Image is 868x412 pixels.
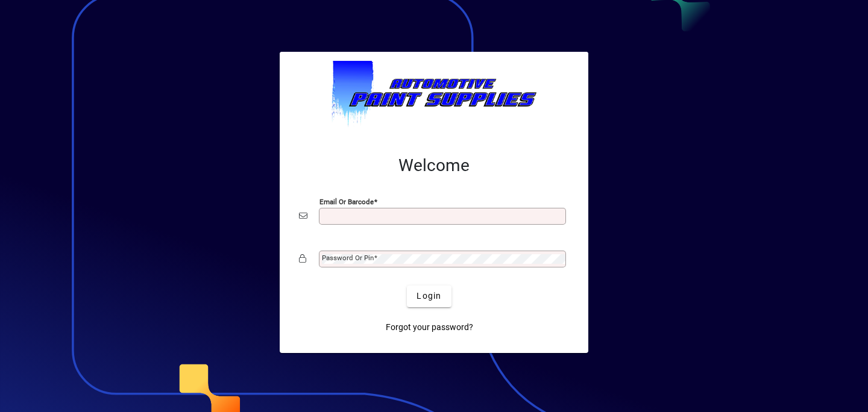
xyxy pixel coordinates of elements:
[322,254,374,262] mat-label: Password or Pin
[319,197,374,205] mat-label: Email or Barcode
[417,290,441,302] span: Login
[381,317,478,339] a: Forgot your password?
[299,155,569,176] h2: Welcome
[407,286,451,307] button: Login
[386,321,473,334] span: Forgot your password?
